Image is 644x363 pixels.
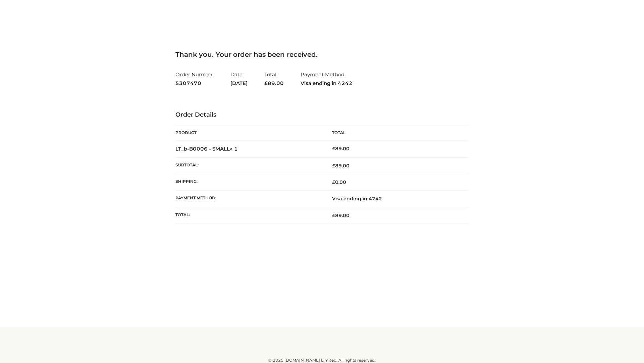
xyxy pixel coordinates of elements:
th: Shipping: [175,174,322,191]
span: £ [332,212,335,218]
strong: × 1 [230,146,238,152]
li: Payment Method: [301,69,353,89]
span: £ [332,179,335,185]
bdi: 0.00 [332,179,346,185]
th: Subtotal: [175,157,322,174]
td: Visa ending in 4242 [322,191,469,207]
span: £ [264,80,268,86]
span: 89.00 [332,163,350,169]
th: Payment method: [175,191,322,207]
h3: Order Details [175,111,469,119]
strong: LT_b-B0006 - SMALL [175,146,238,152]
li: Order Number: [175,69,214,89]
th: Product [175,125,322,140]
li: Date: [230,69,248,89]
strong: 5307470 [175,79,214,88]
span: 89.00 [332,212,350,218]
li: Total: [264,69,284,89]
span: £ [332,163,335,169]
strong: Visa ending in 4242 [301,79,353,88]
span: £ [332,146,335,152]
th: Total [322,125,469,140]
span: 89.00 [264,80,284,86]
th: Total: [175,207,322,224]
strong: [DATE] [230,79,248,88]
bdi: 89.00 [332,146,350,152]
h3: Thank you. Your order has been received. [175,50,469,58]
